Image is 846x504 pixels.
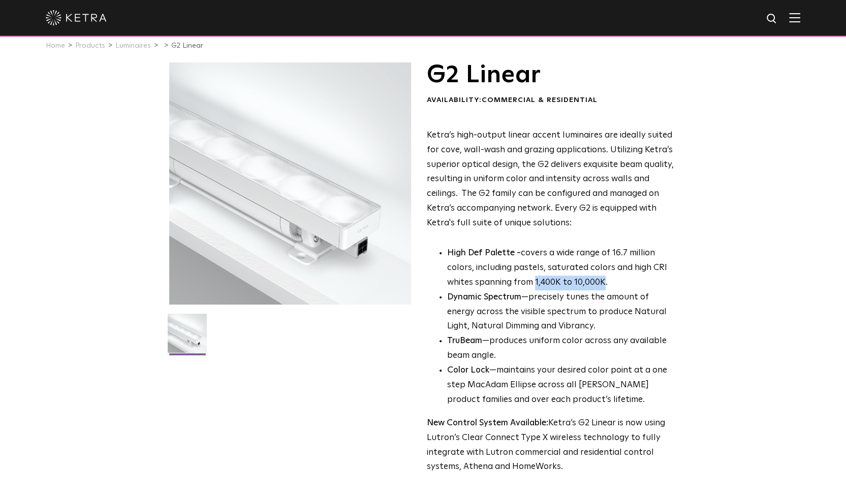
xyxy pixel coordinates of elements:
[75,42,105,49] a: Products
[766,13,778,25] img: search icon
[482,96,598,104] span: Commercial & Residential
[447,366,489,375] strong: Color Lock
[427,62,674,88] h1: G2 Linear
[46,42,65,49] a: Home
[447,249,521,257] strong: High Def Palette -
[427,416,674,475] p: Ketra’s G2 Linear is now using Lutron’s Clear Connect Type X wireless technology to fully integra...
[171,42,203,49] a: G2 Linear
[447,363,674,408] li: —maintains your desired color point at a one step MacAdam Ellipse across all [PERSON_NAME] produc...
[427,419,548,427] strong: New Control System Available:
[427,128,674,231] p: Ketra’s high-output linear accent luminaires are ideally suited for cove, wall-wash and grazing a...
[447,246,674,290] p: covers a wide range of 16.7 million colors, including pastels, saturated colors and high CRI whit...
[447,290,674,334] li: —precisely tunes the amount of energy across the visible spectrum to produce Natural Light, Natur...
[115,42,151,49] a: Luminaires
[447,337,482,345] strong: TruBeam
[789,13,800,22] img: Hamburger%20Nav.svg
[447,293,521,301] strong: Dynamic Spectrum
[168,314,207,360] img: G2-Linear-2021-Web-Square
[427,95,674,106] div: Availability:
[447,334,674,363] li: —produces uniform color across any available beam angle.
[46,10,107,25] img: ketra-logo-2019-white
